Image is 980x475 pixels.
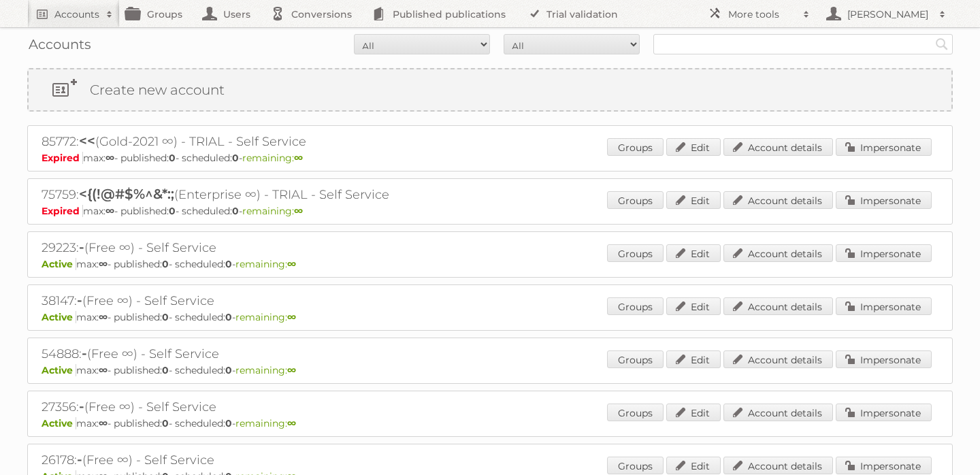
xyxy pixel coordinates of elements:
h2: 38147: (Free ∞) - Self Service [42,292,518,310]
span: <{(!@#$%^&*:; [79,186,174,202]
h2: [PERSON_NAME] [844,7,932,21]
strong: ∞ [99,364,108,376]
strong: 0 [162,417,169,429]
a: Edit [666,191,721,209]
a: Edit [666,244,721,262]
p: max: - published: - scheduled: - [42,364,938,376]
strong: ∞ [294,205,303,217]
strong: ∞ [105,152,114,164]
a: Impersonate [836,404,932,421]
a: Edit [666,457,721,474]
span: remaining: [242,152,303,164]
span: Expired [42,205,83,217]
h2: Accounts [54,7,99,21]
strong: 0 [232,152,239,164]
a: Impersonate [836,138,932,156]
span: - [82,345,87,361]
h2: More tools [728,7,796,21]
h2: 26178: (Free ∞) - Self Service [42,451,518,469]
strong: 0 [225,311,232,323]
a: Groups [607,191,664,209]
a: Edit [666,297,721,315]
input: Search [932,34,952,54]
strong: 0 [232,205,239,217]
a: Groups [607,297,664,315]
span: Expired [42,152,83,164]
strong: ∞ [294,152,303,164]
a: Account details [723,350,833,368]
strong: 0 [162,258,169,270]
strong: ∞ [287,417,296,429]
a: Impersonate [836,191,932,209]
p: max: - published: - scheduled: - [42,417,938,429]
a: Account details [723,457,833,474]
span: Active [42,364,76,376]
strong: ∞ [99,311,108,323]
strong: ∞ [99,417,108,429]
a: Groups [607,350,664,368]
strong: ∞ [105,205,114,217]
span: - [79,239,84,255]
h2: 54888: (Free ∞) - Self Service [42,345,518,363]
a: Impersonate [836,244,932,262]
span: - [77,292,82,308]
a: Account details [723,244,833,262]
strong: ∞ [99,258,108,270]
strong: 0 [225,258,232,270]
span: Active [42,311,76,323]
strong: 0 [225,417,232,429]
a: Account details [723,404,833,421]
p: max: - published: - scheduled: - [42,258,938,270]
p: max: - published: - scheduled: - [42,311,938,323]
strong: 0 [225,364,232,376]
p: max: - published: - scheduled: - [42,152,938,164]
span: Active [42,417,76,429]
span: remaining: [235,364,296,376]
a: Edit [666,138,721,156]
span: << [79,133,95,149]
a: Impersonate [836,457,932,474]
h2: 29223: (Free ∞) - Self Service [42,239,518,257]
a: Account details [723,191,833,209]
strong: ∞ [287,258,296,270]
strong: ∞ [287,364,296,376]
strong: 0 [162,311,169,323]
span: remaining: [235,417,296,429]
a: Edit [666,350,721,368]
a: Account details [723,138,833,156]
h2: 85772: (Gold-2021 ∞) - TRIAL - Self Service [42,133,518,150]
strong: 0 [169,205,176,217]
strong: 0 [162,364,169,376]
a: Account details [723,297,833,315]
span: - [79,398,84,414]
span: remaining: [235,258,296,270]
span: - [77,451,82,468]
a: Create new account [29,69,951,110]
h2: 27356: (Free ∞) - Self Service [42,398,518,416]
span: remaining: [235,311,296,323]
span: Active [42,258,76,270]
h2: 75759: (Enterprise ∞) - TRIAL - Self Service [42,186,518,203]
a: Groups [607,138,664,156]
a: Groups [607,244,664,262]
a: Edit [666,404,721,421]
a: Impersonate [836,350,932,368]
strong: ∞ [287,311,296,323]
strong: 0 [169,152,176,164]
span: remaining: [242,205,303,217]
a: Impersonate [836,297,932,315]
p: max: - published: - scheduled: - [42,205,938,217]
a: Groups [607,404,664,421]
a: Groups [607,457,664,474]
